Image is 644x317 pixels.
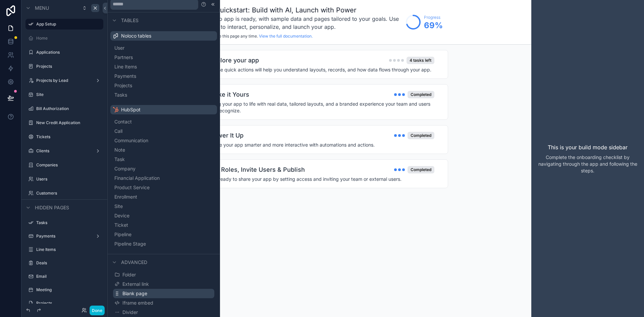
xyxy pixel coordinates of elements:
[113,164,214,173] button: Company
[36,78,93,83] label: Projects by Lead
[113,239,214,249] button: Pipeline Stage
[114,137,148,144] span: Communication
[548,143,628,151] p: This is your build mode sidebar
[114,241,146,247] span: Pipeline Stage
[114,92,127,98] span: Tasks
[113,126,214,136] button: Call
[191,34,258,39] span: You can remove this page any time.
[36,162,102,168] label: Companies
[537,154,639,174] p: Complete the onboarding checklist by navigating through the app and following the steps.
[114,203,123,210] span: Site
[114,175,160,181] span: Financial Application
[114,147,125,153] span: Note
[113,211,214,220] button: Device
[113,107,118,112] img: HubSpot logo
[113,155,214,164] button: Task
[114,212,129,219] span: Device
[122,281,149,287] span: External link
[424,20,443,31] span: 69 %
[36,148,93,154] label: Clients
[36,36,102,41] label: Home
[114,194,137,200] span: Enrollment
[114,118,132,125] span: Contact
[113,183,214,192] button: Product Service
[122,290,147,297] span: Blank page
[114,73,136,80] span: Payments
[35,204,69,211] span: Hidden pages
[114,165,136,172] span: Company
[113,173,214,183] button: Financial Application
[36,120,102,125] label: New Credit Application
[36,50,102,55] label: Applications
[35,5,49,11] span: Menu
[36,301,102,306] label: Projects
[36,220,102,225] label: Tasks
[36,274,102,279] label: Email
[113,90,214,100] button: Tasks
[191,5,402,15] h1: Noloco Quickstart: Build with AI, Launch with Power
[424,15,443,20] span: Progress
[36,134,102,140] label: Tickets
[114,222,128,228] span: Ticket
[113,230,214,239] button: Pipeline
[36,247,102,252] label: Line Items
[113,136,214,145] button: Communication
[114,231,131,238] span: Pipeline
[36,233,93,239] label: Payments
[36,64,102,69] label: Projects
[36,106,102,111] label: Bill Authorization
[114,82,132,89] span: Projects
[113,62,214,71] button: Line Items
[113,43,214,53] button: User
[113,53,214,62] button: Partners
[113,145,214,155] button: Note
[36,21,99,27] label: App Setup
[36,92,102,97] label: Site
[90,306,105,315] button: Done
[114,128,122,135] span: Call
[113,81,214,90] button: Projects
[122,309,138,316] span: Divider
[114,63,137,70] span: Line Items
[113,202,214,211] button: Site
[113,270,214,279] button: Folder
[113,220,214,230] button: Ticket
[114,156,125,163] span: Task
[121,106,141,113] span: HubSpot
[113,71,214,81] button: Payments
[113,308,214,317] button: Divider
[121,259,147,266] span: Advanced
[114,54,133,61] span: Partners
[121,33,151,39] span: Noloco tables
[113,289,214,298] button: Blank page
[113,117,214,126] button: Contact
[114,184,150,191] span: Product Service
[36,176,102,182] label: Users
[122,271,136,278] span: Folder
[122,300,153,306] span: Iframe embed
[121,17,139,24] span: Tables
[114,45,124,51] span: User
[36,260,102,266] label: Deals
[191,15,402,31] h3: Your Noloco app is ready, with sample data and pages tailored to your goals. Use these steps to i...
[36,191,102,196] label: Customers
[113,298,214,308] button: Iframe embed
